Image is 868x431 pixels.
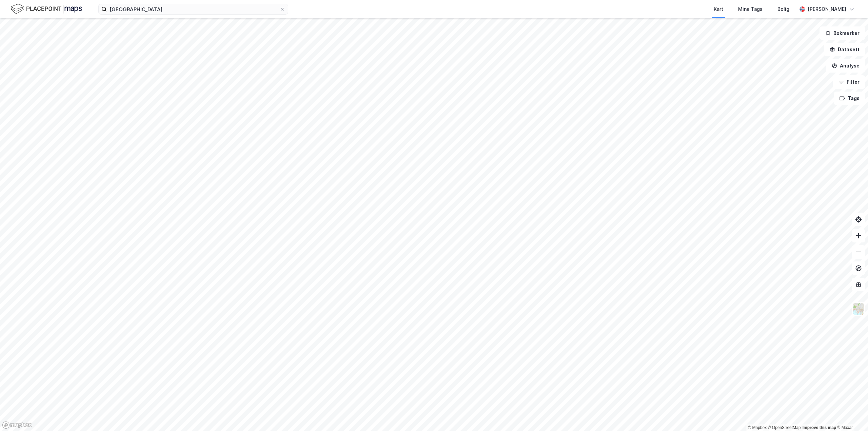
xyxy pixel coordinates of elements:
a: Mapbox [748,425,767,430]
iframe: Chat Widget [834,398,868,431]
img: logo.f888ab2527a4732fd821a326f86c7f29.svg [11,3,82,15]
button: Analyse [826,59,865,73]
button: Datasett [824,43,865,56]
img: Z [852,302,865,315]
button: Filter [833,75,865,89]
div: Mine Tags [738,5,763,13]
a: OpenStreetMap [768,425,801,430]
div: Bolig [777,5,789,13]
a: Improve this map [803,425,836,430]
button: Tags [834,92,865,105]
input: Søk på adresse, matrikkel, gårdeiere, leietakere eller personer [107,4,280,14]
button: Bokmerker [820,26,865,40]
div: Kart [714,5,723,13]
div: [PERSON_NAME] [808,5,846,13]
div: Kontrollprogram for chat [834,398,868,431]
a: Mapbox homepage [2,421,32,429]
